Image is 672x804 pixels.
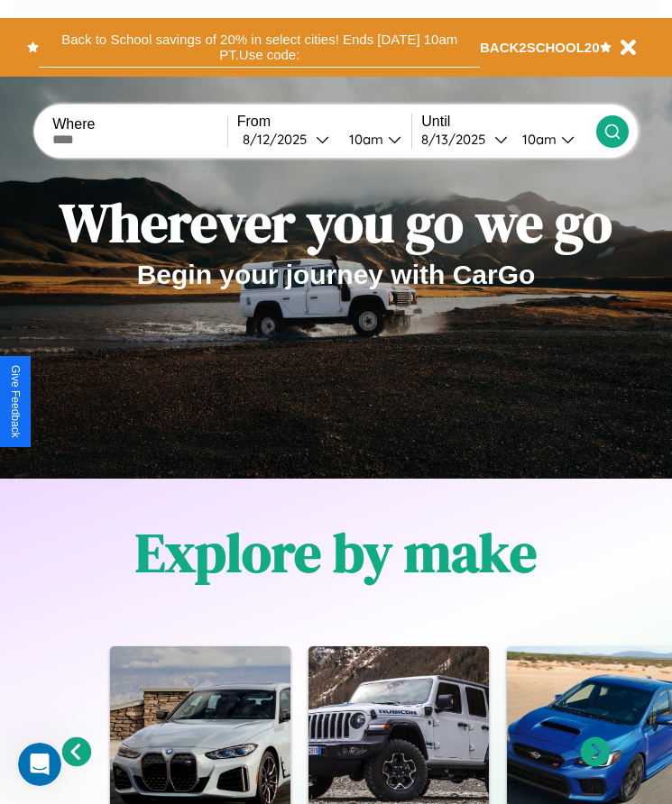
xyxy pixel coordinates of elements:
[237,130,335,149] button: 8/12/2025
[421,131,494,148] div: 8 / 13 / 2025
[39,27,480,68] button: Back to School savings of 20% in select cities! Ends [DATE] 10am PT.Use code:
[421,114,596,130] label: Until
[513,131,561,148] div: 10am
[52,116,227,132] label: Where
[340,131,388,148] div: 10am
[508,130,596,149] button: 10am
[237,114,412,130] label: From
[18,743,61,786] iframe: Intercom live chat
[9,365,22,438] div: Give Feedback
[243,131,316,148] div: 8 / 12 / 2025
[335,130,412,149] button: 10am
[480,40,600,55] b: BACK2SCHOOL20
[135,516,537,589] h1: Explore by make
